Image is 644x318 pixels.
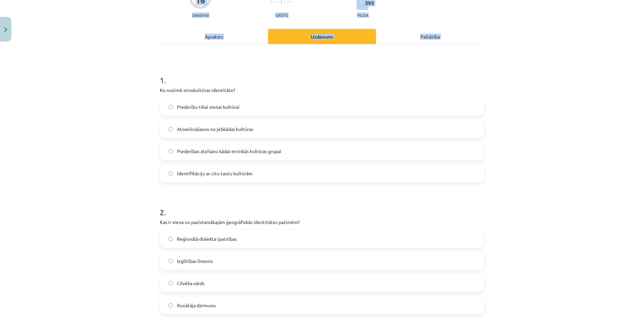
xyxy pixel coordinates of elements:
[169,303,173,308] input: Runātāja dzimums
[274,1,275,3] img: icon-short-line-57e1e144782c952c97e751825c79c345078a6d821885a25fce030b3d8c18986b.svg
[160,196,484,217] h1: 2 .
[160,219,484,226] p: Kas ir viena no pazīstamākajām ģeogrāfiskās identitātes pazīmēm?
[291,1,292,3] img: icon-short-line-57e1e144782c952c97e751825c79c345078a6d821885a25fce030b3d8c18986b.svg
[160,64,484,85] h1: 1 .
[177,235,237,242] span: Reģionālā dialekta īpatnības
[278,1,278,3] img: icon-short-line-57e1e144782c952c97e751825c79c345078a6d821885a25fce030b3d8c18986b.svg
[169,171,173,176] input: Identifikāciju ar citu tautu kultūrām
[288,1,288,3] img: icon-short-line-57e1e144782c952c97e751825c79c345078a6d821885a25fce030b3d8c18986b.svg
[268,29,376,44] div: Uzdevums
[177,170,252,177] span: Identifikāciju ar citu tautu kultūrām
[169,127,173,131] input: Atsvešināšanos no jebkādas kultūras
[189,13,211,17] p: Saņemsi
[169,105,173,109] input: Piederību tikai vienai kultūrai
[177,258,213,265] span: Izglītības līmenis
[271,1,272,3] img: icon-short-line-57e1e144782c952c97e751825c79c345078a6d821885a25fce030b3d8c18986b.svg
[284,1,285,3] img: icon-short-line-57e1e144782c952c97e751825c79c345078a6d821885a25fce030b3d8c18986b.svg
[177,103,239,110] span: Piederību tikai vienai kultūrai
[169,237,173,241] input: Reģionālā dialekta īpatnības
[4,28,7,32] img: icon-close-lesson-0947bae3869378f0d4975bcd49f059093ad1ed9edebbc8119c70593378902aed.svg
[160,87,484,94] p: Ko nozīmē etnokultūras identitāte?
[177,280,204,287] span: Cilvēka vārds
[169,281,173,285] input: Cilvēka vārds
[169,259,173,263] input: Izglītības līmenis
[177,126,253,133] span: Atsvešināšanos no jebkādas kultūras
[177,148,281,155] span: Piederības atzīšanu kādai etniskās kultūras grupai
[275,13,288,17] p: Grūts
[177,302,216,309] span: Runātāja dzimums
[169,149,173,153] input: Piederības atzīšanu kādai etniskās kultūras grupai
[160,29,268,44] div: Apraksts
[357,13,368,17] p: pilda
[376,29,484,44] div: Palīdzība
